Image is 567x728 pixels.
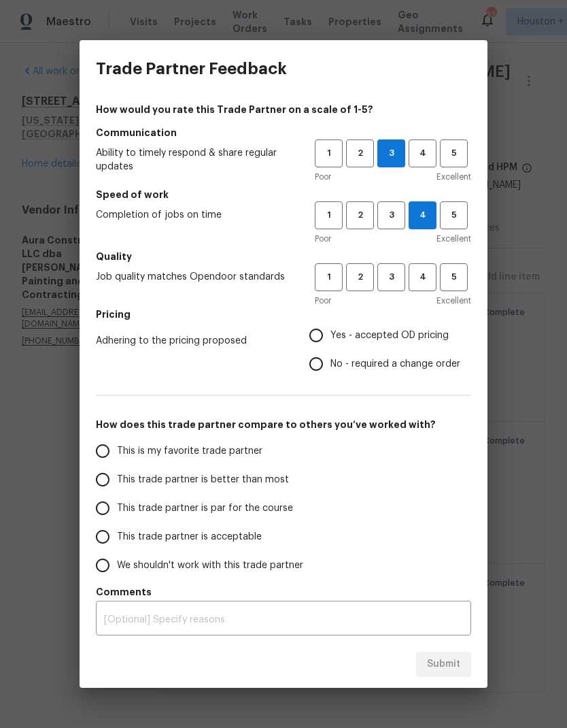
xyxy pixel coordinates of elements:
span: 1 [316,146,341,161]
span: Poor [315,232,331,246]
button: 5 [440,139,468,167]
button: 4 [409,263,436,291]
span: 4 [409,208,436,223]
span: This trade partner is better than most [117,473,289,487]
button: 5 [440,263,468,291]
button: 4 [409,139,436,167]
button: 2 [346,139,374,167]
span: Completion of jobs on time [96,208,293,222]
h4: How would you rate this Trade Partner on a scale of 1-5? [96,103,471,116]
button: 1 [315,201,343,229]
span: 4 [410,269,435,285]
button: 1 [315,263,343,291]
span: 3 [379,208,404,223]
span: Excellent [436,294,471,308]
h5: Quality [96,250,471,263]
span: Adhering to the pricing proposed [96,334,288,348]
h5: Pricing [96,308,471,321]
span: 4 [410,146,435,161]
span: This is my favorite trade partner [117,444,262,459]
span: Excellent [436,232,471,246]
span: 5 [441,208,466,223]
button: 3 [377,263,405,291]
span: 2 [347,208,373,223]
span: Ability to timely respond & share regular updates [96,146,293,173]
span: Job quality matches Opendoor standards [96,270,293,284]
span: We shouldn't work with this trade partner [117,559,303,573]
h3: Trade Partner Feedback [96,59,287,78]
button: 5 [440,201,468,229]
h5: How does this trade partner compare to others you’ve worked with? [96,418,471,431]
button: 2 [346,263,374,291]
span: 3 [378,146,405,161]
div: How does this trade partner compare to others you’ve worked with? [96,437,471,580]
span: No - required a change order [330,357,460,371]
span: This trade partner is acceptable [117,530,262,544]
span: Poor [315,294,331,308]
span: Yes - accepted OD pricing [330,329,449,343]
span: 2 [347,146,373,161]
h5: Speed of work [96,188,471,201]
span: 1 [316,269,341,285]
h5: Comments [96,585,471,599]
button: 4 [409,201,436,229]
span: Excellent [436,170,471,184]
span: Poor [315,170,331,184]
span: This trade partner is par for the course [117,501,293,516]
button: 3 [377,201,405,229]
h5: Communication [96,126,471,139]
span: 1 [316,208,341,223]
button: 2 [346,201,374,229]
span: 5 [441,269,466,285]
div: Pricing [309,321,471,378]
button: 1 [315,139,343,167]
span: 5 [441,146,466,161]
span: 2 [347,269,373,285]
span: 3 [379,269,404,285]
button: 3 [377,139,405,167]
